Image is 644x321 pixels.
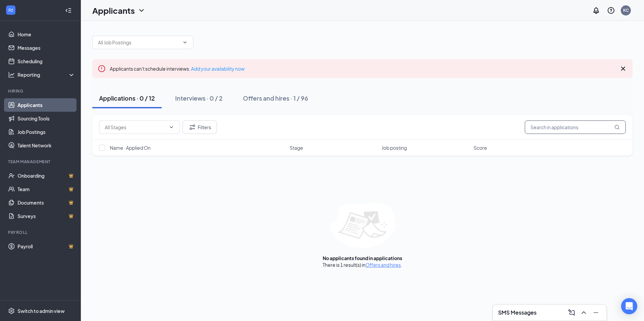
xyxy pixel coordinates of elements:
[323,261,402,268] div: There is 1 result(s) in .
[592,6,600,14] svg: Notifications
[290,144,303,151] span: Stage
[183,120,217,134] button: Filter Filters
[614,124,620,130] svg: MagnifyingGlass
[191,66,245,72] a: Add your availability now
[525,120,626,134] input: Search in applications
[8,88,74,94] div: Hiring
[98,65,106,73] svg: Error
[8,308,15,314] svg: Settings
[566,307,577,318] button: ComposeMessage
[619,65,627,73] svg: Cross
[105,123,166,131] input: All Stages
[18,125,75,139] a: Job Postings
[18,209,75,223] a: SurveysCrown
[188,123,196,131] svg: Filter
[7,7,14,13] svg: WorkstreamLogo
[330,203,395,248] img: empty-state
[243,94,308,102] div: Offers and hires · 1 / 96
[18,308,65,314] div: Switch to admin view
[323,255,402,261] div: No applicants found in applications
[568,309,576,317] svg: ComposeMessage
[18,182,75,196] a: TeamCrown
[590,307,601,318] button: Minimize
[621,298,637,314] div: Open Intercom Messenger
[8,159,74,165] div: Team Management
[65,7,72,14] svg: Collapse
[18,28,75,41] a: Home
[592,309,600,317] svg: Minimize
[474,144,487,151] span: Score
[110,144,151,151] span: Name · Applied On
[8,71,15,78] svg: Analysis
[182,40,188,45] svg: ChevronDown
[365,262,401,268] a: Offers and hires
[18,98,75,112] a: Applicants
[92,5,135,16] h1: Applicants
[175,94,223,102] div: Interviews · 0 / 2
[18,139,75,152] a: Talent Network
[137,6,146,14] svg: ChevronDown
[18,71,75,78] div: Reporting
[18,240,75,253] a: PayrollCrown
[18,169,75,182] a: OnboardingCrown
[18,55,75,68] a: Scheduling
[169,124,174,130] svg: ChevronDown
[99,94,155,102] div: Applications · 0 / 12
[580,309,588,317] svg: ChevronUp
[623,7,629,13] div: KC
[498,309,537,316] h3: SMS Messages
[18,112,75,125] a: Sourcing Tools
[98,39,180,46] input: All Job Postings
[578,307,589,318] button: ChevronUp
[110,66,245,72] span: Applicants can't schedule interviews.
[8,229,74,235] div: Payroll
[18,196,75,209] a: DocumentsCrown
[382,144,407,151] span: Job posting
[607,6,615,14] svg: QuestionInfo
[18,41,75,55] a: Messages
